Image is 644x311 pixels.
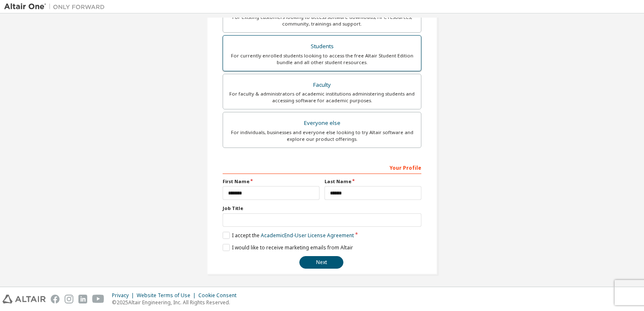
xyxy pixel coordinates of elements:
label: Job Title [223,205,421,212]
p: © 2025 Altair Engineering, Inc. All Rights Reserved. [112,299,241,306]
img: facebook.svg [51,295,60,303]
label: I would like to receive marketing emails from Altair [223,244,353,251]
img: Altair One [4,3,109,11]
label: I accept the [223,232,354,239]
img: instagram.svg [65,295,73,303]
div: For existing customers looking to access software downloads, HPC resources, community, trainings ... [228,14,416,27]
div: For faculty & administrators of academic institutions administering students and accessing softwa... [228,91,416,104]
a: Academic End-User License Agreement [261,232,354,239]
div: Cookie Consent [198,292,241,299]
img: altair_logo.svg [3,295,46,303]
div: Everyone else [228,117,416,129]
div: Faculty [228,79,416,91]
div: Website Terms of Use [137,292,198,299]
label: First Name [223,178,319,185]
img: linkedin.svg [78,295,87,303]
div: For individuals, businesses and everyone else looking to try Altair software and explore our prod... [228,129,416,143]
button: Next [299,256,343,269]
label: Last Name [325,178,421,185]
div: Your Profile [223,161,421,174]
img: youtube.svg [92,295,104,303]
div: Students [228,41,416,52]
div: Privacy [112,292,137,299]
div: For currently enrolled students looking to access the free Altair Student Edition bundle and all ... [228,52,416,66]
